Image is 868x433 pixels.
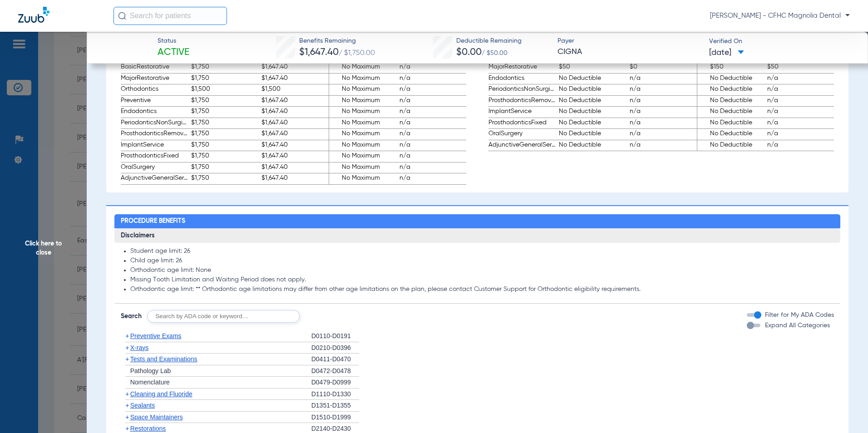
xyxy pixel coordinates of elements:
div: D0411-D0470 [311,354,359,365]
span: n/a [630,107,697,118]
span: Tests and Examinations [130,355,197,363]
li: Missing Tooth Limitation and Waiting Period does not apply. [130,276,834,284]
span: n/a [630,74,697,84]
span: PeriodonticsNonSurgical [488,84,556,95]
h2: Procedure Benefits [114,214,841,229]
span: PeriodonticsNonSurgical [121,118,188,129]
span: CIGNA [557,46,701,58]
span: $1,750 [191,151,258,162]
span: $1,750 [191,173,258,184]
span: Pathology Lab [130,367,171,374]
input: Search by ADA code or keyword… [147,310,300,323]
span: No Deductible [559,74,626,84]
span: Restorations [130,425,166,432]
span: Status [158,36,189,46]
iframe: Chat Widget [823,389,868,433]
div: D1510-D1999 [311,412,359,423]
img: Search Icon [118,12,126,20]
span: No Maximum [329,162,396,173]
span: $1,647.40 [299,48,339,57]
span: $1,750 [191,74,258,84]
span: ProsthodonticsRemovable [121,129,188,140]
span: No Maximum [329,118,396,129]
span: Sealants [130,402,155,409]
span: n/a [630,96,697,107]
span: n/a [767,107,834,118]
span: No Deductible [559,84,626,95]
img: Zuub Logo [18,7,49,23]
span: $1,647.40 [261,129,329,140]
span: No Maximum [329,84,396,95]
span: $1,750 [191,140,258,151]
span: Payer [557,36,701,46]
span: $1,750 [191,162,258,173]
span: Expand All Categories [765,322,830,329]
div: D0110-D0191 [311,330,359,342]
span: n/a [399,62,466,73]
li: Orthodontic age limit: ** Orthodontic age limitations may differ from other age limitations on th... [130,285,834,294]
span: n/a [399,151,466,162]
span: $1,750 [191,107,258,118]
span: n/a [399,129,466,140]
span: No Deductible [559,96,626,107]
span: $0.00 [456,48,482,57]
span: n/a [767,74,834,84]
span: $150 [697,62,764,73]
span: No Maximum [329,74,396,84]
span: n/a [767,129,834,140]
span: n/a [630,118,697,129]
span: Orthodontics [121,84,188,95]
span: n/a [767,118,834,129]
span: Benefits Remaining [299,36,375,46]
span: No Deductible [559,140,626,151]
span: $1,647.40 [261,74,329,84]
span: n/a [399,162,466,173]
div: D1110-D1330 [311,389,359,400]
span: n/a [399,74,466,84]
span: n/a [767,140,834,151]
span: $0 [630,62,697,73]
span: No Deductible [697,140,764,151]
span: OralSurgery [121,162,188,173]
div: D1351-D1355 [311,400,359,412]
span: No Maximum [329,96,396,107]
span: AdjunctiveGeneralServices [488,140,556,151]
span: Verified On [709,37,853,46]
span: + [125,402,129,409]
span: Space Maintainers [130,413,183,421]
span: + [125,425,129,432]
span: MajorRestorative [121,74,188,84]
span: No Deductible [559,129,626,140]
span: + [125,413,129,421]
span: $50 [559,62,626,73]
span: $1,750 [191,118,258,129]
span: Nomenclature [130,379,170,386]
span: Deductible Remaining [456,36,522,46]
span: n/a [399,84,466,95]
span: Preventive [121,96,188,107]
span: No Maximum [329,173,396,184]
label: Filter for My ADA Codes [763,310,834,320]
span: ProsthodonticsRemovable [488,96,556,107]
span: n/a [630,129,697,140]
span: / $1,750.00 [339,49,375,57]
span: ProsthodonticsFixed [488,118,556,129]
span: $1,647.40 [261,151,329,162]
span: n/a [767,84,834,95]
span: n/a [399,173,466,184]
span: [DATE] [709,47,744,59]
span: Endodontics [121,107,188,118]
span: X-rays [130,344,148,351]
div: D0210-D0396 [311,342,359,354]
span: $1,750 [191,129,258,140]
span: $1,500 [191,84,258,95]
span: Cleaning and Fluoride [130,390,192,398]
span: No Deductible [697,107,764,118]
span: + [125,390,129,398]
span: $1,647.40 [261,173,329,184]
span: No Maximum [329,62,396,73]
span: OralSurgery [488,129,556,140]
span: n/a [399,96,466,107]
span: No Deductible [697,84,764,95]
